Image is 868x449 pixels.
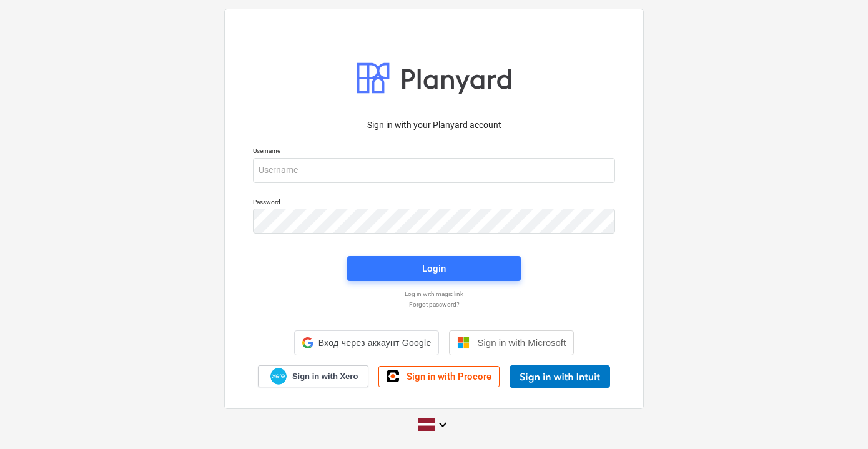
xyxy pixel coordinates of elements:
div: Login [422,260,446,277]
img: Xero logo [270,368,287,385]
a: Sign in with Procore [378,366,500,387]
i: keyboard_arrow_down [435,417,450,432]
a: Log in with magic link [247,290,621,298]
span: Sign in with Xero [292,371,358,382]
p: Sign in with your Planyard account [253,119,615,132]
a: Forgot password? [247,300,621,308]
span: Вход через аккаунт Google [318,338,432,348]
input: Username [253,158,615,183]
img: Microsoft logo [457,337,470,349]
span: Sign in with Procore [407,371,491,382]
p: Username [253,147,615,157]
a: Sign in with Xero [258,365,369,387]
div: Вход через аккаунт Google [294,330,440,355]
button: Login [347,256,521,281]
p: Password [253,198,615,209]
span: Sign in with Microsoft [477,337,566,348]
